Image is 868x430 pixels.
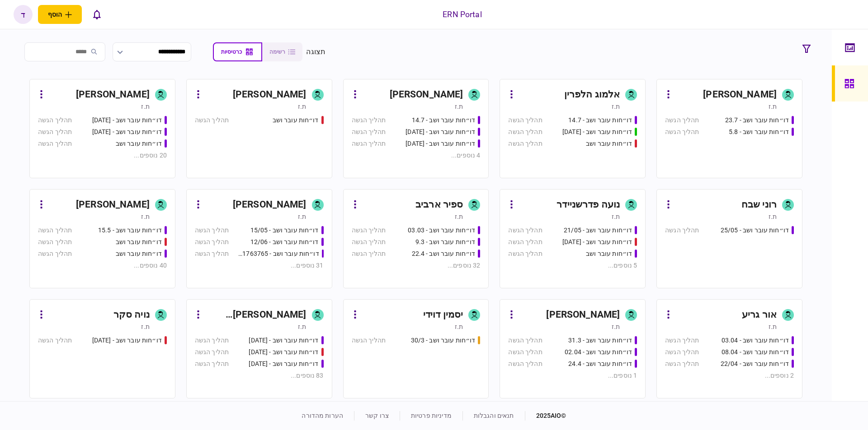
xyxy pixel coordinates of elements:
[195,359,229,369] div: תהליך הגשה
[343,79,489,178] a: [PERSON_NAME]ת.זדו״חות עובר ושב - 14.7תהליך הגשהדו״חות עובר ושב - 23.7.25תהליך הגשהדו״חות עובר וש...
[423,308,463,322] div: יסמין דוידי
[14,5,33,24] button: ד
[238,249,319,259] div: דו״חות עובר ושב - 511763765 18/06
[508,249,542,259] div: תהליך הגשה
[722,336,789,345] div: דו״חות עובר ושב - 03.04
[302,412,343,419] a: הערות מהדורה
[38,261,167,270] div: 40 נוספים ...
[76,88,150,102] div: [PERSON_NAME]
[722,347,789,357] div: דו״חות עובר ושב - 08.04
[586,249,632,259] div: דו״חות עובר ושב
[38,237,72,247] div: תהליך הגשה
[186,79,332,178] a: [PERSON_NAME]ת.זדו״חות עובר ושבתהליך הגשה
[92,336,162,345] div: דו״חות עובר ושב - 19.03.2025
[656,299,802,398] a: אור גריעת.זדו״חות עובר ושב - 03.04תהליך הגשהדו״חות עובר ושב - 08.04תהליך הגשהדו״חות עובר ושב - 22...
[343,299,489,398] a: יסמין דוידית.זדו״חות עובר ושב - 30/3תהליך הגשה
[721,226,789,235] div: דו״חות עובר ושב - 25/05
[306,46,325,57] div: תצוגה
[195,226,229,235] div: תהליך הגשה
[38,151,167,160] div: 20 נוספים ...
[769,212,777,221] div: ת.ז
[665,127,699,137] div: תהליך הגשה
[249,336,318,345] div: דו״חות עובר ושב - 19/03/2025
[500,299,646,398] a: [PERSON_NAME]ת.זדו״חות עובר ושב - 31.3תהליך הגשהדו״חות עובר ושב - 02.04תהליך הגשהדו״חות עובר ושב ...
[195,116,229,125] div: תהליך הגשה
[508,237,542,247] div: תהליך הגשה
[186,189,332,288] a: [PERSON_NAME]ת.זדו״חות עובר ושב - 15/05תהליך הגשהדו״חות עובר ושב - 12/06תהליך הגשהדו״חות עובר ושב...
[273,116,319,125] div: דו״חות עובר ושב
[352,127,386,137] div: תהליך הגשה
[250,226,319,235] div: דו״חות עובר ושב - 15/05
[443,9,481,20] div: ERN Portal
[87,5,106,24] button: פתח רשימת התראות
[508,359,542,369] div: תהליך הגשה
[262,42,302,61] button: רשימה
[141,102,149,111] div: ת.ז
[656,189,802,288] a: רוני שבחת.זדו״חות עובר ושב - 25/05תהליך הגשה
[250,237,319,247] div: דו״חות עובר ושב - 12/06
[141,212,149,221] div: ת.ז
[564,226,632,235] div: דו״חות עובר ושב - 21/05
[38,5,82,24] button: פתח תפריט להוספת לקוח
[92,116,162,125] div: דו״חות עובר ושב - 25.06.25
[298,102,306,111] div: ת.ז
[564,88,620,102] div: אלמוג הלפרין
[195,249,229,259] div: תהליך הגשה
[38,226,72,235] div: תהליך הגשה
[703,88,777,102] div: [PERSON_NAME]
[656,79,802,178] a: [PERSON_NAME]ת.זדו״חות עובר ושב - 23.7תהליך הגשהדו״חות עובר ושב - 5.8תהליך הגשה
[500,189,646,288] a: נועה פדרשניידרת.זדו״חות עובר ושב - 21/05תהליך הגשהדו״חות עובר ושב - 03/06/25תהליך הגשהדו״חות עובר...
[508,127,542,137] div: תהליך הגשה
[352,151,481,160] div: 4 נוספים ...
[508,116,542,125] div: תהליך הגשה
[568,359,632,369] div: דו״חות עובר ושב - 24.4
[769,322,777,331] div: ת.ז
[412,249,476,259] div: דו״חות עובר ושב - 22.4
[455,322,463,331] div: ת.ז
[406,139,475,148] div: דו״חות עובר ושב - 24.7.25
[113,308,150,322] div: נויה סקר
[665,371,794,380] div: 2 נוספים ...
[352,261,481,270] div: 32 נוספים ...
[508,139,542,148] div: תהליך הגשה
[406,127,475,137] div: דו״חות עובר ושב - 23.7.25
[415,237,476,247] div: דו״חות עובר ושב - 9.3
[500,79,646,178] a: אלמוג הלפריןת.זדו״חות עובר ושב - 14.7תהליך הגשהדו״חות עובר ושב - 15.07.25תהליך הגשהדו״חות עובר וש...
[365,412,389,419] a: צרו קשר
[343,189,489,288] a: ספיר ארביבת.זדו״חות עובר ושב - 03.03תהליך הגשהדו״חות עובר ושב - 9.3תהליך הגשהדו״חות עובר ושב - 22...
[29,79,175,178] a: [PERSON_NAME]ת.זדו״חות עובר ושב - 25.06.25תהליך הגשהדו״חות עובר ושב - 26.06.25תהליך הגשהדו״חות עו...
[557,198,620,212] div: נועה פדרשניידר
[721,359,789,369] div: דו״חות עובר ושב - 22/04
[415,198,463,212] div: ספיר ארביב
[729,127,789,137] div: דו״חות עובר ושב - 5.8
[455,102,463,111] div: ת.ז
[455,212,463,221] div: ת.ז
[98,226,162,235] div: דו״חות עובר ושב - 15.5
[474,412,514,419] a: תנאים והגבלות
[233,88,307,102] div: [PERSON_NAME]
[298,212,306,221] div: ת.ז
[233,198,307,212] div: [PERSON_NAME]
[525,411,566,421] div: © 2025 AIO
[769,102,777,111] div: ת.ז
[38,249,72,259] div: תהליך הגשה
[76,198,150,212] div: [PERSON_NAME]
[38,127,72,137] div: תהליך הגשה
[612,212,620,221] div: ת.ז
[665,226,699,235] div: תהליך הגשה
[562,127,632,137] div: דו״חות עובר ושב - 15.07.25
[213,42,262,61] button: כרטיסיות
[116,249,162,259] div: דו״חות עובר ושב
[38,116,72,125] div: תהליך הגשה
[586,139,632,148] div: דו״חות עובר ושב
[141,322,149,331] div: ת.ז
[195,371,324,380] div: 83 נוספים ...
[508,226,542,235] div: תהליך הגשה
[411,336,476,345] div: דו״חות עובר ושב - 30/3
[352,116,386,125] div: תהליך הגשה
[352,249,386,259] div: תהליך הגשה
[186,299,332,398] a: [PERSON_NAME] [PERSON_NAME]ת.זדו״חות עובר ושב - 19/03/2025תהליך הגשהדו״חות עובר ושב - 19.3.25תהלי...
[352,226,386,235] div: תהליך הגשה
[195,347,229,357] div: תהליך הגשה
